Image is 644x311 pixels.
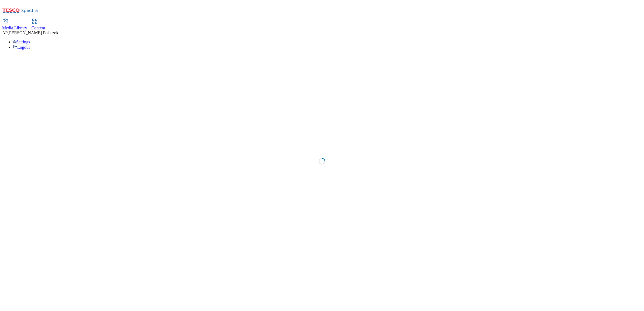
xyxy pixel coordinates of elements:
a: Logout [13,45,30,50]
span: Content [32,26,45,30]
span: [PERSON_NAME] Polaszek [8,30,58,35]
a: Media Library [2,19,27,30]
a: Content [32,19,45,30]
a: Settings [13,40,30,44]
span: AP [2,30,8,35]
span: Media Library [2,26,27,30]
